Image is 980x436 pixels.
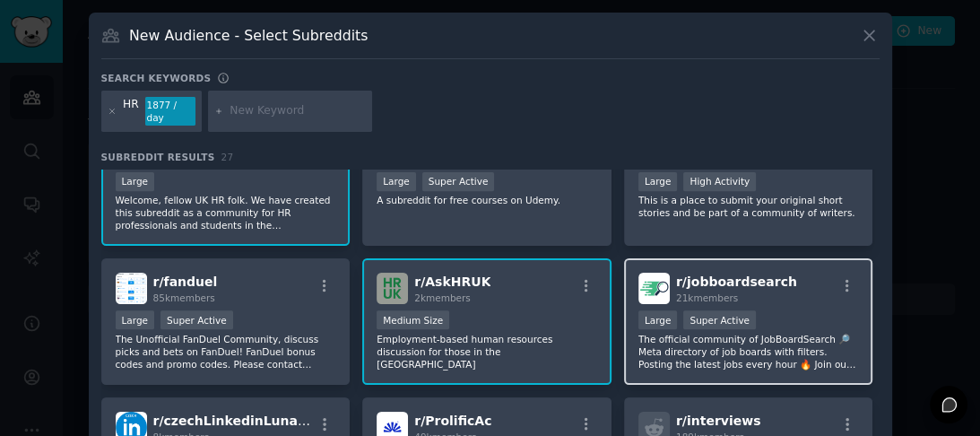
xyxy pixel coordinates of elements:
span: r/ jobboardsearch [676,275,797,289]
div: Large [638,310,678,329]
span: 85k members [153,292,215,303]
input: New Keyword [230,103,366,119]
div: Large [377,172,416,191]
span: r/ fanduel [153,275,218,289]
div: Super Active [683,310,756,329]
div: Large [116,172,155,191]
div: Medium Size [377,310,449,329]
p: A subreddit for free courses on Udemy. [377,194,597,206]
span: r/ ProlificAc [414,414,491,428]
div: Super Active [422,172,495,191]
span: r/ czechLinkedinLunatics [153,414,324,428]
div: HR [123,97,139,126]
img: AskHRUK [377,273,408,304]
div: Large [116,310,155,329]
span: 27 [221,152,234,162]
div: Super Active [160,310,233,329]
img: fanduel [116,273,147,304]
span: r/ interviews [676,414,761,428]
p: This is a place to submit your original short stories and be part of a community of writers. [638,194,859,219]
p: Employment-based human resources discussion for those in the [GEOGRAPHIC_DATA] [377,333,597,371]
p: The Unofficial FanDuel Community, discuss picks and bets on FanDuel! FanDuel bonus codes and prom... [116,333,336,371]
span: r/ AskHRUK [414,275,490,289]
p: The official community of JobBoardSearch 🔎 Meta directory of job boards with filters. Posting the... [638,333,859,371]
img: jobboardsearch [638,273,670,304]
div: High Activity [683,172,756,191]
h3: New Audience - Select Subreddits [129,26,368,45]
span: Subreddit Results [101,151,215,163]
p: Welcome, fellow UK HR folk. We have created this subreddit as a community for HR professionals an... [116,194,336,231]
span: 2k members [414,292,471,303]
div: Large [638,172,678,191]
div: 1877 / day [145,97,195,126]
h3: Search keywords [101,72,212,84]
span: 21k members [676,292,738,303]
